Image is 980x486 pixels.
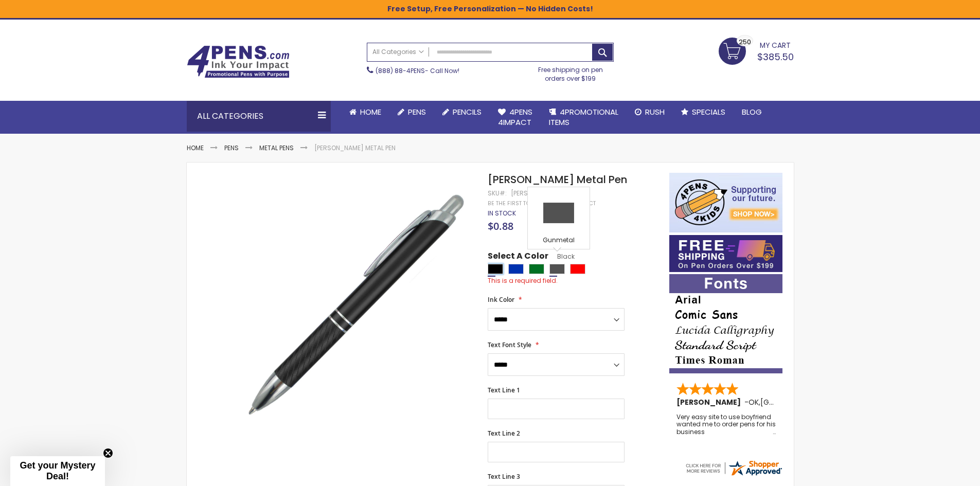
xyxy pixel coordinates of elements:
[434,101,490,123] a: Pencils
[389,101,434,123] a: Pens
[739,37,751,47] span: 250
[673,101,734,123] a: Specials
[488,340,531,349] span: Text Font Style
[527,62,614,82] div: Free shipping on pen orders over $199
[372,48,424,56] span: All Categories
[488,209,516,218] span: In stock
[760,397,836,407] span: [GEOGRAPHIC_DATA]
[676,397,744,407] span: [PERSON_NAME]
[187,101,331,132] div: All Categories
[488,277,658,285] div: This is a required field.
[570,264,585,274] div: Red
[508,264,524,274] div: Blue
[541,101,627,134] a: 4PROMOTIONALITEMS
[376,66,459,75] span: - Call Now!
[719,38,794,63] a: $385.50 250
[376,66,425,75] a: (888) 88-4PENS
[511,189,560,197] div: [PERSON_NAME]
[734,101,770,123] a: Blog
[10,456,105,486] div: Get your Mystery Deal!Close teaser
[488,386,520,394] span: Text Line 1
[488,200,596,207] a: Be the first to review this product
[744,397,836,407] span: - ,
[549,106,618,128] span: 4PROMOTIONAL ITEMS
[684,459,783,477] img: 4pens.com widget logo
[488,295,514,304] span: Ink Color
[498,106,532,128] span: 4Pens 4impact
[488,189,507,197] strong: SKU
[645,106,665,117] span: Rush
[408,106,426,117] span: Pens
[259,143,294,152] a: Metal Pens
[224,143,239,152] a: Pens
[529,264,544,274] div: Green
[367,43,429,60] a: All Categories
[488,219,513,233] span: $0.88
[488,429,520,438] span: Text Line 2
[187,45,290,78] img: 4Pens Custom Pens and Promotional Products
[20,460,95,481] span: Get your Mystery Deal!
[239,188,474,423] img: harris_side_black_1.jpg
[669,274,782,373] img: font-personalization-examples
[488,172,627,187] span: [PERSON_NAME] Metal Pen
[187,143,204,152] a: Home
[749,397,759,407] span: OK
[314,144,396,152] li: [PERSON_NAME] Metal Pen
[488,250,548,264] span: Select A Color
[684,471,783,479] a: 4pens.com certificate URL
[669,235,782,272] img: Free shipping on orders over $199
[627,101,673,123] a: Rush
[341,101,389,123] a: Home
[488,209,516,218] div: Availability
[488,264,503,274] div: Black
[103,448,113,458] button: Close teaser
[490,101,541,134] a: 4Pens4impact
[669,173,782,232] img: 4pens 4 kids
[548,252,575,261] span: Black
[757,50,794,63] span: $385.50
[488,472,520,481] span: Text Line 3
[742,106,762,117] span: Blog
[360,106,381,117] span: Home
[453,106,482,117] span: Pencils
[549,264,565,274] div: Gunmetal
[676,413,776,436] div: Very easy site to use boyfriend wanted me to order pens for his business
[692,106,725,117] span: Specials
[530,236,587,246] div: Gunmetal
